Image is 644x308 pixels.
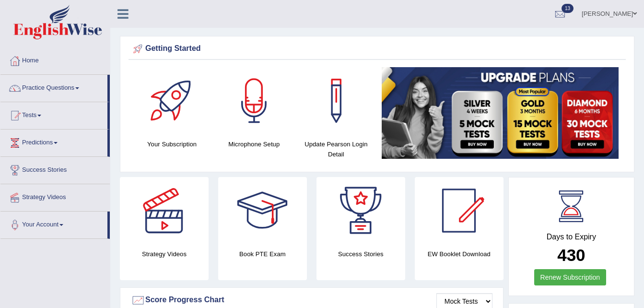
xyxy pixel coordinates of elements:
[131,42,623,56] div: Getting Started
[0,212,107,236] a: Your Account
[120,249,209,259] h4: Strategy Videos
[0,157,110,181] a: Success Stories
[415,249,503,259] h4: EW Booklet Download
[534,269,607,285] a: Renew Subscription
[218,139,290,149] h4: Microphone Setup
[382,67,619,159] img: small5.jpg
[0,102,107,126] a: Tests
[0,184,110,208] a: Strategy Videos
[136,139,208,149] h4: Your Subscription
[0,130,107,154] a: Predictions
[562,4,574,13] span: 13
[218,249,307,259] h4: Book PTE Exam
[0,47,110,71] a: Home
[557,246,585,264] b: 430
[131,293,492,308] div: Score Progress Chart
[0,75,107,99] a: Practice Questions
[316,249,405,259] h4: Success Stories
[300,139,372,159] h4: Update Pearson Login Detail
[519,233,623,241] h4: Days to Expiry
